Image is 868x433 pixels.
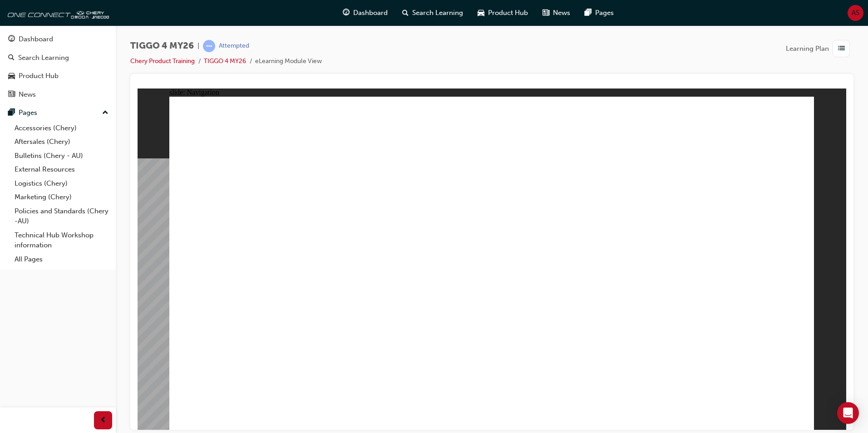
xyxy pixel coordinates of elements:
[5,4,109,22] img: oneconnect
[100,415,107,426] span: prev-icon
[19,34,53,44] div: Dashboard
[102,107,108,119] span: up-icon
[11,162,112,177] a: External Resources
[11,228,112,252] a: Technical Hub Workshop information
[4,31,112,48] a: Dashboard
[4,49,112,66] a: Search Learning
[8,35,15,44] span: guage-icon
[585,7,592,19] span: pages-icon
[11,190,112,204] a: Marketing (Chery)
[130,57,195,65] a: Chery Product Training
[838,43,845,54] span: list-icon
[255,56,322,67] li: eLearning Module View
[11,121,112,135] a: Accessories (Chery)
[19,108,37,118] div: Pages
[18,53,69,63] div: Search Learning
[8,109,15,117] span: pages-icon
[553,8,570,18] span: News
[4,29,112,104] button: DashboardSearch LearningProduct HubNews
[577,4,621,22] a: pages-iconPages
[203,40,215,52] span: learningRecordVerb_ATTEMPT-icon
[786,40,853,57] button: Learning Plan
[837,402,859,424] div: Open Intercom Messenger
[402,7,409,19] span: search-icon
[786,44,829,54] span: Learning Plan
[204,57,246,65] a: TIGGO 4 MY26
[335,4,395,22] a: guage-iconDashboard
[470,4,535,22] a: car-iconProduct Hub
[848,5,863,21] button: AS
[219,42,249,50] div: Attempted
[130,41,194,51] span: TIGGO 4 MY26
[395,4,470,22] a: search-iconSearch Learning
[4,68,112,84] a: Product Hub
[19,89,36,100] div: News
[353,8,388,18] span: Dashboard
[542,7,549,19] span: news-icon
[4,86,112,103] a: News
[8,72,15,80] span: car-icon
[11,177,112,191] a: Logistics (Chery)
[343,7,350,19] span: guage-icon
[11,252,112,266] a: All Pages
[4,104,112,121] button: Pages
[11,204,112,228] a: Policies and Standards (Chery -AU)
[488,8,528,18] span: Product Hub
[11,135,112,149] a: Aftersales (Chery)
[8,54,15,62] span: search-icon
[8,91,15,99] span: news-icon
[535,4,577,22] a: news-iconNews
[852,8,859,18] span: AS
[197,41,199,51] span: |
[478,7,484,19] span: car-icon
[412,8,463,18] span: Search Learning
[19,71,59,81] div: Product Hub
[595,8,614,18] span: Pages
[11,149,112,163] a: Bulletins (Chery - AU)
